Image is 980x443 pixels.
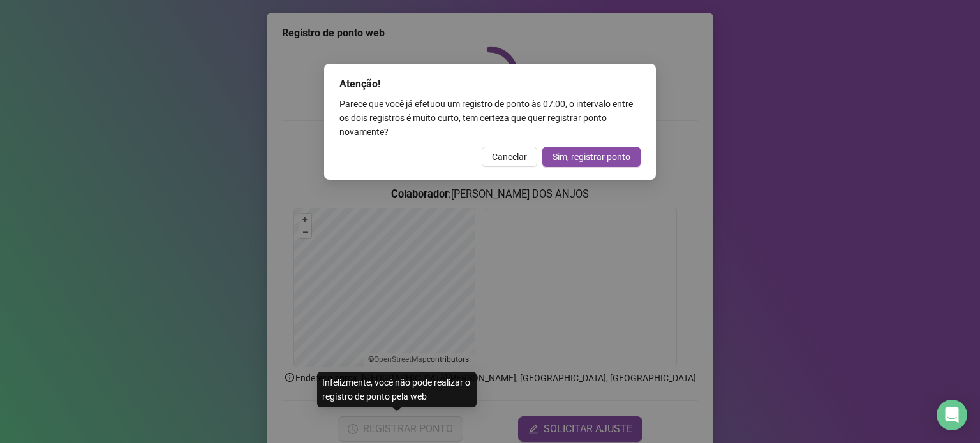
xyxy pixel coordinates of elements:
[482,147,537,167] button: Cancelar
[339,97,641,139] div: Parece que você já efetuou um registro de ponto às 07:00 , o intervalo entre os dois registros é ...
[542,147,641,167] button: Sim, registrar ponto
[492,150,527,164] span: Cancelar
[937,400,967,430] div: Open Intercom Messenger
[317,372,477,407] div: Infelizmente, você não pode realizar o registro de ponto pela web
[553,150,630,164] span: Sim, registrar ponto
[339,76,641,92] div: Atenção!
